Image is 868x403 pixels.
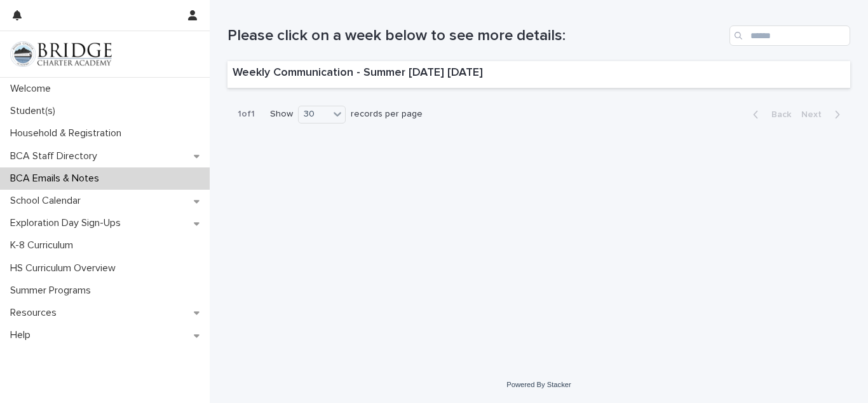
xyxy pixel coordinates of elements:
a: Weekly Communication - Summer [DATE] [DATE] [227,61,850,88]
p: Help [5,329,41,341]
p: Exploration Day Sign-Ups [5,217,131,229]
p: Show [270,109,293,120]
p: BCA Emails & Notes [5,173,109,185]
p: Resources [5,307,67,319]
a: Powered By Stacker [506,381,571,388]
p: Student(s) [5,105,65,117]
div: 30 [299,108,329,121]
p: School Calendar [5,195,91,207]
p: BCA Staff Directory [5,150,107,162]
p: Welcome [5,83,61,95]
span: Back [764,110,791,119]
h1: Please click on a week below to see more details: [227,27,724,45]
p: K-8 Curriculum [5,239,83,251]
button: Back [743,109,796,120]
p: Weekly Communication - Summer [DATE] [DATE] [233,66,483,80]
p: Summer Programs [5,285,101,297]
span: Next [801,110,829,119]
p: Household & Registration [5,127,132,139]
button: Next [796,109,850,120]
p: 1 of 1 [227,99,265,130]
input: Search [729,25,850,46]
img: V1C1m3IdTEidaUdm9Hs0 [10,41,112,67]
p: records per page [351,109,423,120]
p: HS Curriculum Overview [5,262,126,274]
